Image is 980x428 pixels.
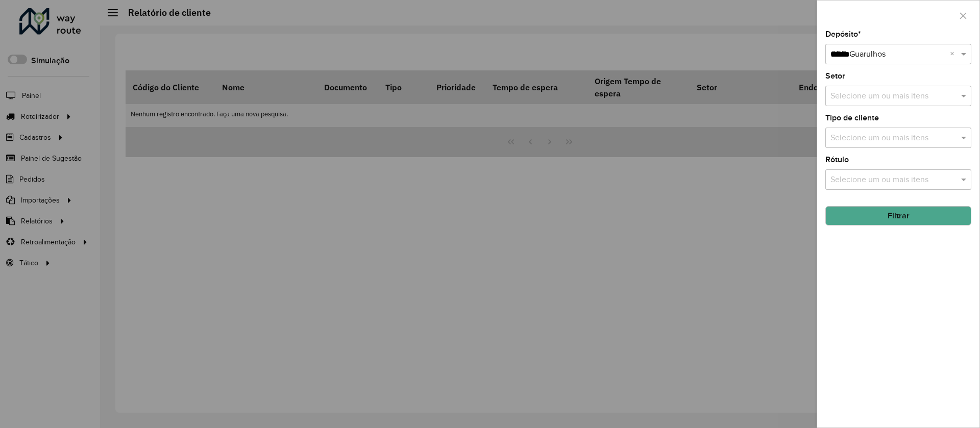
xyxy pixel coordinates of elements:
label: Tipo de cliente [825,112,879,124]
button: Filtrar [825,206,971,225]
label: Rótulo [825,154,849,166]
label: Depósito [825,28,861,40]
span: Clear all [950,48,959,60]
label: Setor [825,70,845,82]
